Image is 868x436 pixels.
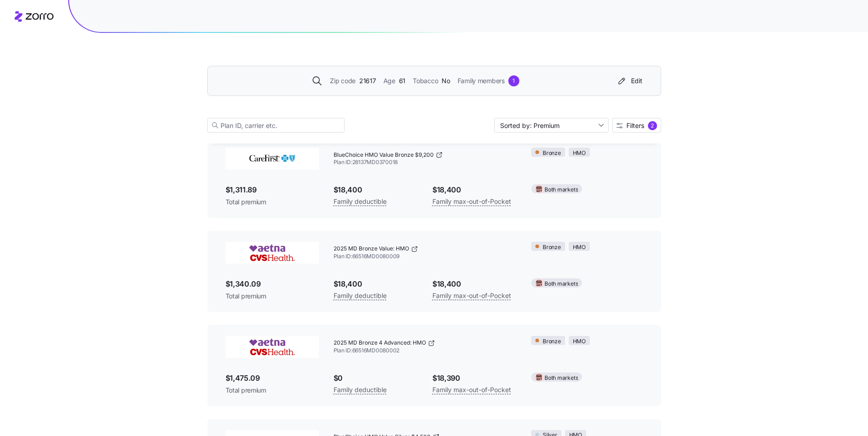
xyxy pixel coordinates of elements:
[543,149,561,158] span: Bronze
[543,243,561,252] span: Bronze
[226,386,319,395] span: Total premium
[334,196,387,207] span: Family deductible
[226,278,319,290] span: $1,340.09
[207,118,345,133] input: Plan ID, carrier etc.
[432,196,511,207] span: Family max-out-of-Pocket
[432,372,517,384] span: $18,390
[442,76,450,86] span: No
[458,76,505,86] span: Family members
[334,339,426,347] span: 2025 MD Bronze 4 Advanced: HMO
[334,245,409,253] span: 2025 MD Bronze Value: HMO
[226,197,319,207] span: Total premium
[334,151,434,159] span: BlueChoice HMO Value Bronze $9,200
[334,290,387,301] span: Family deductible
[413,76,438,86] span: Tobacco
[226,372,319,384] span: $1,475.09
[334,347,517,355] span: Plan ID: 66516MD0080002
[226,292,319,301] span: Total premium
[226,242,319,264] img: Aetna CVS Health
[432,290,511,301] span: Family max-out-of-Pocket
[545,374,578,383] span: Both markets
[334,184,418,196] span: $18,400
[334,253,517,261] span: Plan ID: 66516MD0080009
[334,159,517,166] span: Plan ID: 28137MD0370018
[573,149,586,158] span: HMO
[545,186,578,194] span: Both markets
[545,280,578,288] span: Both markets
[648,121,657,130] div: 2
[432,384,511,395] span: Family max-out-of-Pocket
[334,372,418,384] span: $0
[573,337,586,346] span: HMO
[543,337,561,346] span: Bronze
[573,243,586,252] span: HMO
[626,122,644,129] span: Filters
[226,336,319,358] img: Aetna CVS Health
[508,75,519,86] div: 1
[226,184,319,196] span: $1,311.89
[432,184,517,196] span: $18,400
[612,118,661,133] button: Filters2
[494,118,609,133] input: Sort by
[334,384,387,395] span: Family deductible
[334,278,418,290] span: $18,400
[432,278,517,290] span: $18,400
[613,74,646,88] button: Edit
[330,76,356,86] span: Zip code
[383,76,395,86] span: Age
[616,76,642,85] div: Edit
[359,76,376,86] span: 21617
[399,76,405,86] span: 61
[226,148,319,170] img: CareFirst BlueCross BlueShield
